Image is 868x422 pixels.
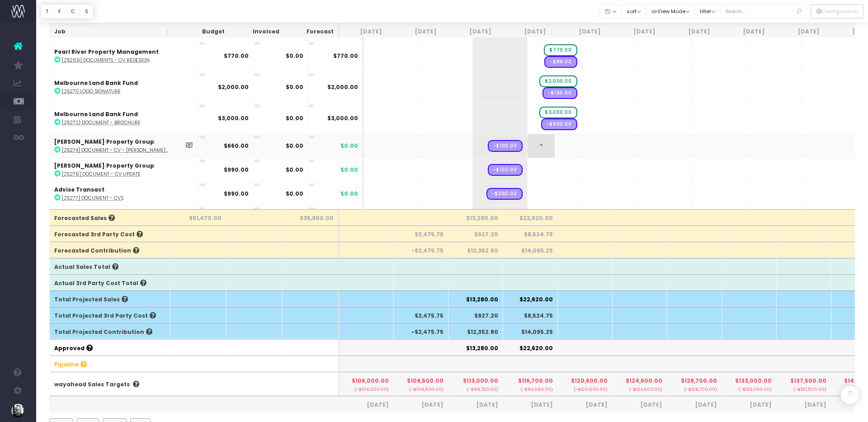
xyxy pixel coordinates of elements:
[218,83,249,91] strong: $2,000.00
[407,377,443,385] span: $109,500.00
[558,23,613,41] th: Oct 25: activate to sort column ascending
[508,401,553,409] span: [DATE]
[503,209,558,225] th: $22,620.00
[66,5,80,19] button: C
[571,377,608,385] span: $120,600.00
[503,339,558,356] th: $22,620.00
[503,307,558,323] th: $8,524.75
[811,5,863,19] button: Configuration
[394,323,448,339] th: -$2,475.75
[726,401,772,409] span: [DATE]
[720,5,807,19] input: Search...
[448,225,503,242] th: $927.20
[286,83,303,91] strong: $0.00
[50,158,199,182] td: :
[681,377,717,385] span: $128,700.00
[54,186,104,193] strong: Advise Transact
[286,52,303,60] strong: $0.00
[50,258,170,274] th: Actual Sales Total
[672,401,717,409] span: [DATE]
[50,206,199,230] td: :
[811,5,863,19] div: Vertical button group
[54,110,138,118] strong: Melbourne Land Bank Fund
[626,377,662,385] span: $124,600.00
[50,323,170,339] th: Total Projected Contribution
[398,401,443,409] span: [DATE]
[394,23,448,41] th: Jul 25: activate to sort column ascending
[50,291,170,307] th: Total Projected Sales
[672,385,717,393] small: (-$128,700.00)
[394,225,448,242] th: $2,475.75
[327,83,358,91] span: $2,000.00
[562,385,608,393] small: (-$120,600.00)
[224,52,249,60] strong: $770.00
[333,52,358,60] span: $770.00
[327,114,358,122] span: $3,000.00
[617,401,662,409] span: [DATE]
[11,404,25,417] img: images/default_profile_image.png
[694,5,721,19] button: filter
[62,147,168,154] abbr: [25274] Document - CV - Mark Wizel
[50,242,170,258] th: Forecasted Contribution
[50,182,199,206] td: :
[541,118,577,130] span: Streamtime Draft Expense: Design – Tinstar
[50,103,199,134] td: :
[781,385,826,393] small: (-$137,500.00)
[448,323,503,339] th: $12,352.80
[544,44,577,56] span: wayahead Sales Forecast Item
[41,5,93,19] div: Vertical button group
[777,23,831,41] th: Feb 26: activate to sort column ascending
[54,79,138,87] strong: Melbourne Land Bank Fund
[726,385,772,393] small: (-$133,000.00)
[622,5,646,19] button: sort
[503,242,558,258] th: $14,095.25
[539,75,577,87] span: wayahead Sales Forecast Item
[286,142,303,150] strong: $0.00
[486,188,523,200] span: Streamtime Draft Expense: Design – Laura Bellina
[394,242,448,258] th: -$2,475.75
[80,5,93,19] button: S
[284,23,339,41] th: Forecast
[488,140,523,152] span: Streamtime Draft Expense: Design – Jessie Sattler
[528,134,555,158] span: +
[352,377,389,385] span: $106,000.00
[286,166,303,173] strong: $0.00
[283,209,339,225] th: $35,900.00
[224,166,249,173] strong: $990.00
[340,166,358,174] span: $0.00
[463,377,498,385] span: $113,000.00
[488,164,523,176] span: Streamtime Draft Expense: Design – Tinstar
[781,401,826,409] span: [DATE]
[54,214,115,222] span: Forecasted Sales
[54,48,159,56] strong: Pearl River Property Management
[53,5,66,19] button: F
[613,23,667,41] th: Nov 25: activate to sort column ascending
[508,385,553,393] small: (-$94,080.00)
[50,339,170,356] th: Approved
[448,242,503,258] th: $12,352.80
[50,23,175,41] th: Job: activate to sort column ascending
[62,119,141,126] abbr: [25272] Document - Brochure
[503,291,558,307] th: $22,620.00
[41,5,54,19] button: T
[54,162,154,169] strong: [PERSON_NAME] Property Group
[503,225,558,242] th: $8,524.75
[340,190,358,198] span: $0.00
[229,23,284,41] th: Invoiced
[224,142,249,150] strong: $660.00
[448,209,503,225] th: $13,280.00
[170,209,226,225] th: $51,470.00
[62,195,123,202] abbr: [25277] Document - CVs
[518,377,553,385] span: $116,700.00
[735,377,772,385] span: $133,000.00
[339,23,394,41] th: Jun 25: activate to sort column ascending
[344,385,389,393] small: (-$106,000.00)
[50,225,170,242] th: Forecasted 3rd Party Cost
[54,138,154,145] strong: [PERSON_NAME] Property Group
[344,401,389,409] span: [DATE]
[790,377,826,385] span: $137,500.00
[617,385,662,393] small: (-$124,600.00)
[562,401,608,409] span: [DATE]
[62,57,150,64] abbr: [25269] Documents - CV Redesign
[448,291,503,307] th: $13,280.00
